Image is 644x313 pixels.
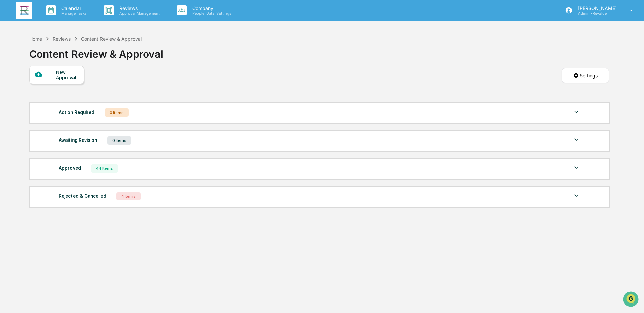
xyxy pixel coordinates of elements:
[572,192,580,200] img: caret
[18,31,111,38] input: Clear
[91,164,118,173] div: 44 Items
[7,120,12,126] div: 🖐️
[572,108,580,116] img: caret
[53,36,71,42] div: Reviews
[116,192,141,200] div: 4 Items
[572,164,580,172] img: caret
[114,11,163,16] p: Approval Management
[7,85,18,96] img: Jack Rasmussen
[46,117,86,129] a: 🗄️Attestations
[30,52,111,58] div: Start new chat
[13,120,43,126] span: Preclearance
[4,117,46,129] a: 🖐️Preclearance
[29,36,42,42] div: Home
[622,291,641,309] iframe: Open customer support
[562,68,609,83] button: Settings
[16,2,32,19] img: logo
[48,149,82,154] a: Powered byPylon
[13,132,42,139] span: Data Lookup
[115,54,123,62] button: Start new chat
[105,108,129,117] div: 0 Items
[59,136,97,145] div: Awaiting Revision
[7,75,43,80] div: Past conversations
[107,136,131,145] div: 0 Items
[59,192,106,200] div: Rejected & Cancelled
[14,52,26,64] img: 8933085812038_c878075ebb4cc5468115_72.jpg
[59,108,94,117] div: Action Required
[187,11,235,16] p: People, Data, Settings
[56,69,79,80] div: New Approval
[56,92,58,97] span: •
[56,120,84,126] span: Attestations
[56,5,90,11] p: Calendar
[29,42,163,60] div: Content Review & Approval
[60,92,74,97] span: [DATE]
[4,130,45,142] a: 🔎Data Lookup
[56,11,90,16] p: Manage Tasks
[573,5,620,11] p: [PERSON_NAME]
[7,14,123,25] p: How can we help?
[7,133,12,138] div: 🔎
[114,5,163,11] p: Reviews
[187,5,235,11] p: Company
[59,164,81,173] div: Approved
[105,73,123,82] button: See all
[21,92,55,97] span: [PERSON_NAME]
[67,149,82,154] span: Pylon
[13,92,19,97] img: 1746055101610-c473b297-6a78-478c-a979-82029cc54cd1
[49,120,54,126] div: 🗄️
[7,52,19,64] img: 1746055101610-c473b297-6a78-478c-a979-82029cc54cd1
[572,136,580,144] img: caret
[573,11,620,16] p: Admin • Revalue
[30,58,93,64] div: We're available if you need us!
[81,36,142,42] div: Content Review & Approval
